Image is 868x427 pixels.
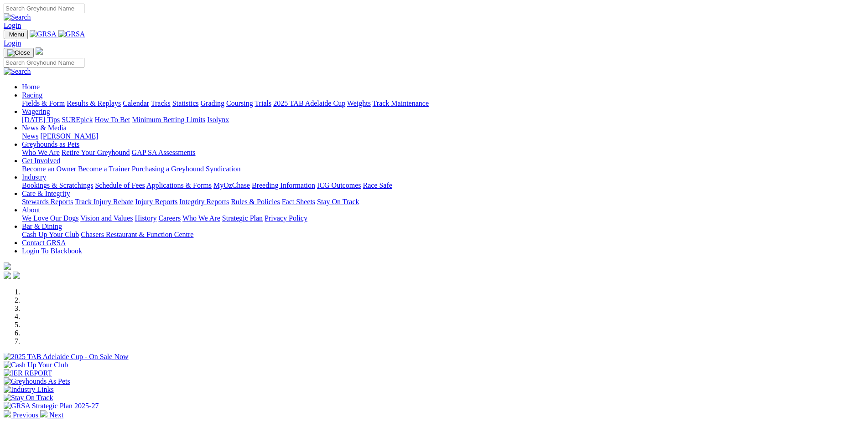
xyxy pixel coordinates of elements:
[22,124,67,132] a: News & Media
[30,30,57,38] img: GRSA
[151,99,171,107] a: Tracks
[22,181,864,190] div: Industry
[22,165,864,173] div: Get Involved
[347,99,371,107] a: Weights
[95,181,145,189] a: Schedule of Fees
[4,13,31,21] img: Search
[22,214,78,222] a: We Love Our Dogs
[206,165,240,173] a: Syndication
[4,361,68,369] img: Cash Up Your Club
[22,231,864,239] div: Bar & Dining
[22,222,62,230] a: Bar & Dining
[78,165,130,173] a: Become a Trainer
[273,99,345,107] a: 2025 TAB Adelaide Cup
[22,91,42,99] a: Racing
[22,231,79,238] a: Cash Up Your Club
[4,377,70,386] img: Greyhounds As Pets
[22,181,93,189] a: Bookings & Scratchings
[9,31,24,38] span: Menu
[81,231,193,238] a: Chasers Restaurant & Function Centre
[4,353,129,361] img: 2025 TAB Adelaide Cup - On Sale Now
[4,58,84,67] input: Search
[58,30,85,38] img: GRSA
[22,165,76,173] a: Become an Owner
[172,99,199,107] a: Statistics
[213,181,250,189] a: MyOzChase
[4,4,84,13] input: Search
[135,198,177,206] a: Injury Reports
[226,99,253,107] a: Coursing
[123,99,149,107] a: Calendar
[158,214,181,222] a: Careers
[4,369,52,377] img: IER REPORT
[36,47,43,55] img: logo-grsa-white.png
[182,214,220,222] a: Who We Are
[40,411,63,419] a: Next
[22,140,79,148] a: Greyhounds as Pets
[265,214,307,222] a: Privacy Policy
[4,410,11,417] img: chevron-left-pager-white.svg
[4,402,99,410] img: GRSA Strategic Plan 2025-27
[4,67,31,76] img: Search
[22,198,864,206] div: Care & Integrity
[22,99,65,107] a: Fields & Form
[40,410,47,417] img: chevron-right-pager-white.svg
[373,99,429,107] a: Track Maintenance
[67,99,121,107] a: Results & Replays
[22,149,60,156] a: Who We Are
[49,411,63,419] span: Next
[132,149,196,156] a: GAP SA Assessments
[13,272,20,279] img: twitter.svg
[62,149,130,156] a: Retire Your Greyhound
[22,116,60,123] a: [DATE] Tips
[80,214,133,222] a: Vision and Values
[363,181,392,189] a: Race Safe
[317,181,361,189] a: ICG Outcomes
[4,21,21,29] a: Login
[22,198,73,206] a: Stewards Reports
[222,214,263,222] a: Strategic Plan
[146,181,212,189] a: Applications & Forms
[40,132,98,140] a: [PERSON_NAME]
[22,132,864,140] div: News & Media
[22,108,50,115] a: Wagering
[62,116,93,123] a: SUREpick
[22,132,38,140] a: News
[252,181,315,189] a: Breeding Information
[22,190,70,197] a: Care & Integrity
[4,386,54,394] img: Industry Links
[317,198,359,206] a: Stay On Track
[22,116,864,124] div: Wagering
[4,272,11,279] img: facebook.svg
[22,239,66,247] a: Contact GRSA
[22,83,40,91] a: Home
[22,99,864,108] div: Racing
[4,394,53,402] img: Stay On Track
[282,198,315,206] a: Fact Sheets
[7,49,30,57] img: Close
[135,214,156,222] a: History
[132,165,204,173] a: Purchasing a Greyhound
[22,206,40,214] a: About
[207,116,229,123] a: Isolynx
[22,214,864,222] div: About
[201,99,224,107] a: Grading
[22,149,864,157] div: Greyhounds as Pets
[231,198,280,206] a: Rules & Policies
[75,198,133,206] a: Track Injury Rebate
[4,30,28,39] button: Toggle navigation
[4,48,34,58] button: Toggle navigation
[132,116,205,123] a: Minimum Betting Limits
[4,262,11,270] img: logo-grsa-white.png
[255,99,271,107] a: Trials
[22,173,46,181] a: Industry
[22,247,82,255] a: Login To Blackbook
[95,116,130,123] a: How To Bet
[179,198,229,206] a: Integrity Reports
[13,411,38,419] span: Previous
[4,411,40,419] a: Previous
[22,157,60,165] a: Get Involved
[4,39,21,47] a: Login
